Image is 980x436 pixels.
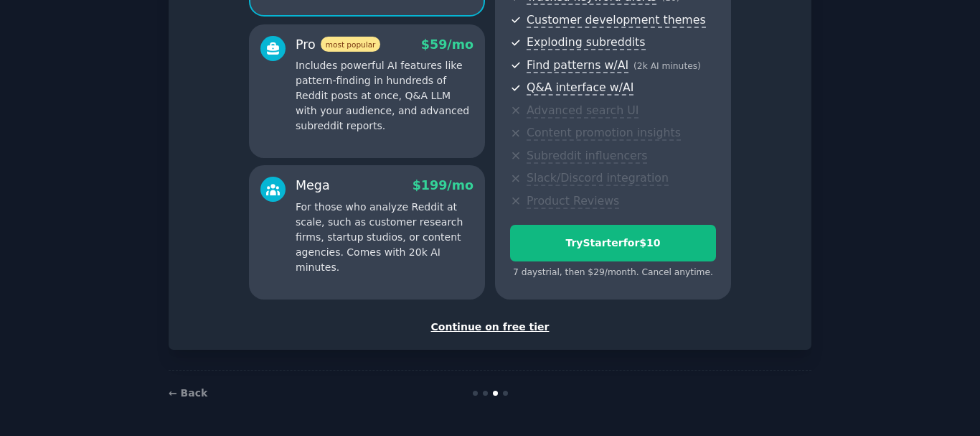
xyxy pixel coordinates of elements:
[527,194,619,209] span: Product Reviews
[527,58,628,73] span: Find patterns w/AI
[511,236,715,251] div: Try Starter for $10
[296,200,473,275] p: For those who analyze Reddit at scale, such as customer research firms, startup studios, or conte...
[296,58,473,134] p: Includes powerful AI features like pattern-finding in hundreds of Reddit posts at once, Q&A LLM w...
[510,266,716,279] div: 7 days trial, then $ 29 /month . Cancel anytime.
[527,171,669,186] span: Slack/Discord integration
[527,13,706,28] span: Customer development themes
[169,387,207,399] a: ← Back
[421,37,473,52] span: $ 59 /mo
[527,35,645,50] span: Exploding subreddits
[510,225,716,261] button: TryStarterfor$10
[413,178,473,193] span: $ 199 /mo
[184,320,796,335] div: Continue on free tier
[527,149,647,164] span: Subreddit influencers
[527,126,681,141] span: Content promotion insights
[296,177,330,195] div: Mega
[527,80,633,96] span: Q&A interface w/AI
[321,37,381,52] span: most popular
[527,103,639,119] span: Advanced search UI
[296,36,380,54] div: Pro
[633,61,701,71] span: ( 2k AI minutes )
